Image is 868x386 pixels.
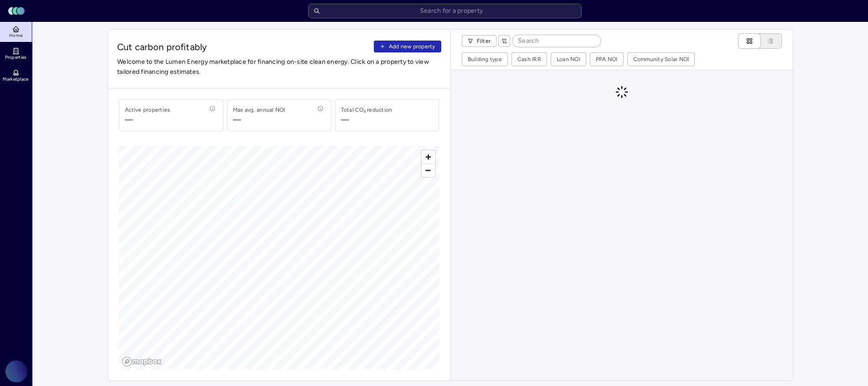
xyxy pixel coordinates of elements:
[557,55,580,64] div: Loan NOI
[233,114,285,125] span: —
[468,55,502,64] div: Building type
[308,4,582,18] input: Search for a property
[551,53,586,66] button: Loan NOI
[512,53,547,66] button: Cash IRR
[389,42,435,51] span: Add new property
[119,146,439,370] canvas: Map
[125,105,170,114] div: Active properties
[462,53,507,66] button: Building type
[738,33,761,49] button: Cards view
[122,356,162,367] a: Mapbox logo
[628,53,695,66] button: Community Solar NOI
[117,57,441,77] span: Welcome to the Lumen Energy marketplace for financing on-site clean energy. Click on a property t...
[596,55,618,64] div: PPA NOI
[341,105,393,114] div: Total CO₂ reduction
[633,55,689,64] div: Community Solar NOI
[374,41,441,52] button: Add new property
[590,53,623,66] button: PPA NOI
[117,41,370,53] span: Cut carbon profitably
[341,114,349,125] div: —
[462,35,497,47] button: Filter
[422,150,435,164] button: Zoom in
[422,164,435,177] button: Zoom out
[752,33,782,49] button: List view
[9,33,22,38] span: Home
[512,35,601,47] input: Search
[125,114,170,125] span: —
[5,55,27,60] span: Properties
[3,77,28,82] span: Marketplace
[477,36,491,46] span: Filter
[517,55,541,64] div: Cash IRR
[233,105,285,114] div: Max avg. annual NOI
